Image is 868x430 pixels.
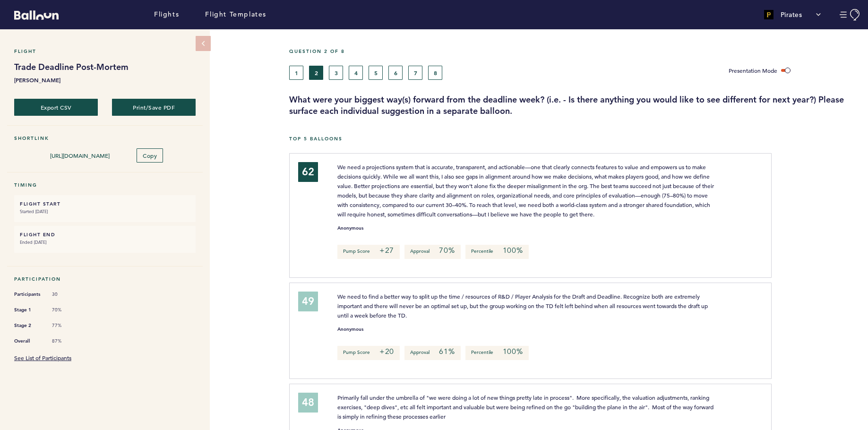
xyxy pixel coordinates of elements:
[14,135,196,141] h5: Shortlink
[14,10,59,20] svg: Balloon
[349,66,363,80] button: 4
[52,291,80,298] span: 30
[289,94,861,117] h3: What were your biggest way(s) forward from the deadline week? (i.e. - Is there anything you would...
[14,305,43,315] span: Stage 1
[759,5,826,24] button: Pirates
[337,292,709,319] span: We need to find a better way to split up the time / resources of R&D / Player Analysis for the Dr...
[289,136,861,142] h5: Top 5 Balloons
[503,246,523,255] em: 100%
[20,238,190,247] small: Ended [DATE]
[465,346,529,360] p: Percentile
[14,75,196,85] b: [PERSON_NAME]
[52,307,80,313] span: 70%
[14,182,196,188] h5: Timing
[14,99,98,116] button: Export CSV
[20,232,190,238] h6: FLIGHT END
[7,9,59,19] a: Balloon
[289,66,303,80] button: 1
[428,66,442,80] button: 8
[337,346,400,360] p: Pump Score
[503,347,523,356] em: 100%
[14,48,196,54] h5: Flight
[20,201,190,207] h6: FLIGHT START
[404,245,460,259] p: Approval
[439,347,455,356] em: 61%
[112,99,196,116] button: Print/Save PDF
[408,66,422,80] button: 7
[337,226,363,231] small: Anonymous
[14,276,196,282] h5: Participation
[14,354,71,361] a: See List of Participants
[388,66,403,80] button: 6
[14,290,43,299] span: Participants
[298,292,318,311] div: 49
[205,9,266,20] a: Flight Templates
[337,245,400,259] p: Pump Score
[379,347,394,356] em: +20
[143,152,157,159] span: Copy
[404,346,460,360] p: Approval
[52,338,80,344] span: 87%
[309,66,323,80] button: 2
[298,393,318,413] div: 48
[379,246,394,255] em: +27
[729,67,777,74] span: Presentation Mode
[337,394,715,420] span: Primarily fall under the umbrella of "we were doing a lot of new things pretty late in process". ...
[781,10,802,19] p: Pirates
[337,327,363,332] small: Anonymous
[369,66,383,80] button: 5
[840,9,861,21] button: Manage Account
[14,321,43,330] span: Stage 2
[137,148,163,163] button: Copy
[465,245,529,259] p: Percentile
[14,61,196,73] h1: Trade Deadline Post-Mortem
[439,246,455,255] em: 70%
[298,162,318,182] div: 62
[337,163,715,218] span: We need a projections system that is accurate, transparent, and actionable—one that clearly conne...
[52,322,80,329] span: 77%
[154,9,179,20] a: Flights
[289,48,861,54] h5: Question 2 of 8
[20,207,190,216] small: Started [DATE]
[14,336,43,346] span: Overall
[329,66,343,80] button: 3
